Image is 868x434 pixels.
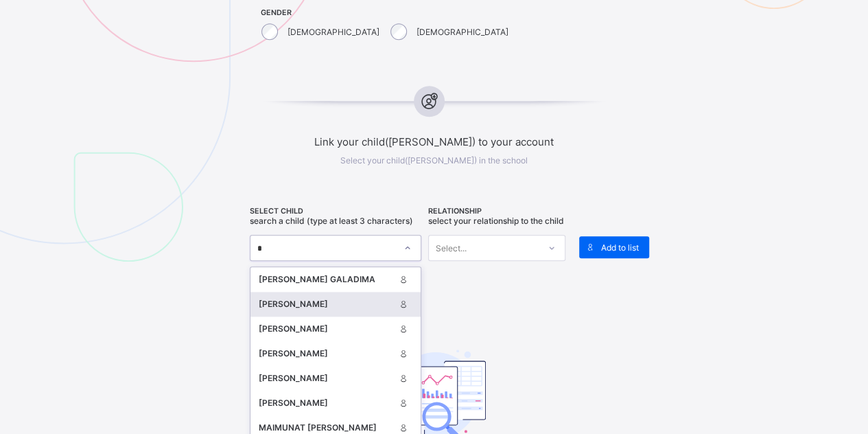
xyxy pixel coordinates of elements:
div: [PERSON_NAME] [259,322,395,336]
span: RELATIONSHIP [428,207,565,216]
span: Add to list [601,242,639,253]
span: GENDER [261,8,512,17]
label: [DEMOGRAPHIC_DATA] [417,27,508,37]
div: [PERSON_NAME] [259,347,395,361]
span: Link your child([PERSON_NAME]) to your account [217,135,651,148]
div: [PERSON_NAME] [259,297,395,311]
span: Select your relationship to the child [428,216,564,226]
label: [DEMOGRAPHIC_DATA] [288,27,379,37]
span: Select your child([PERSON_NAME]) in the school [340,155,528,165]
div: Select... [436,235,467,261]
span: SELECT CHILD [250,207,421,216]
div: [PERSON_NAME] [259,372,395,385]
div: [PERSON_NAME] GALADIMA [259,273,395,286]
span: Search a child (type at least 3 characters) [250,216,413,226]
div: [PERSON_NAME] [259,396,395,410]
